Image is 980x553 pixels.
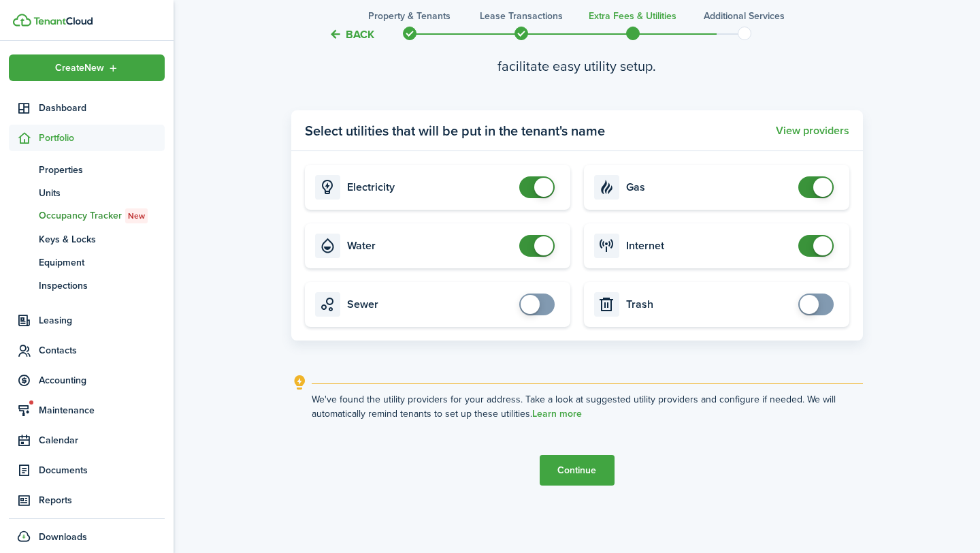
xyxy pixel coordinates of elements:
[9,274,165,297] a: Inspections
[39,208,165,223] span: Occupancy Tracker
[55,63,104,73] span: Create New
[9,95,165,121] a: Dashboard
[9,54,165,81] button: Open menu
[291,375,308,391] i: outline
[13,14,31,27] img: TenantCloud
[589,9,676,23] h3: Extra fees & Utilities
[128,210,145,222] span: New
[9,181,165,204] a: Units
[39,493,165,507] span: Reports
[39,101,165,115] span: Dashboard
[626,181,791,193] card-title: Gas
[626,298,791,311] card-title: Trash
[347,298,512,311] card-title: Sewer
[39,186,165,200] span: Units
[9,204,165,227] a: Occupancy TrackerNew
[704,9,785,23] h3: Additional Services
[329,27,374,42] button: Back
[33,17,93,25] img: TenantCloud
[39,232,165,247] span: Keys & Locks
[39,343,165,358] span: Contacts
[39,255,165,270] span: Equipment
[347,240,512,252] card-title: Water
[305,121,605,141] panel-main-title: Select utilities that will be put in the tenant's name
[480,9,563,23] h3: Lease Transactions
[39,131,165,145] span: Portfolio
[39,313,165,328] span: Leasing
[9,158,165,181] a: Properties
[368,9,451,23] h3: Property & Tenants
[39,373,165,388] span: Accounting
[347,181,512,193] card-title: Electricity
[9,487,165,513] a: Reports
[9,227,165,251] a: Keys & Locks
[312,392,863,421] explanation-description: We've found the utility providers for your address. Take a look at suggested utility providers an...
[39,403,165,417] span: Maintenance
[39,163,165,177] span: Properties
[39,279,165,293] span: Inspections
[39,433,165,447] span: Calendar
[532,409,582,420] a: Learn more
[9,251,165,274] a: Equipment
[776,125,849,137] button: View providers
[39,530,87,544] span: Downloads
[39,463,165,477] span: Documents
[626,240,791,252] card-title: Internet
[540,455,615,486] button: Continue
